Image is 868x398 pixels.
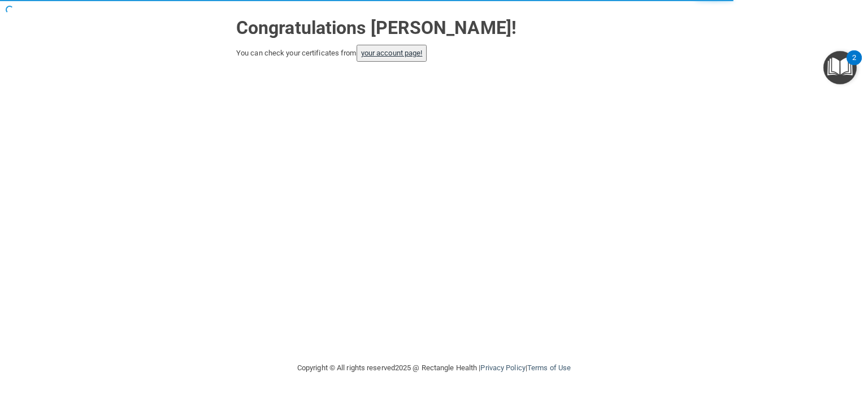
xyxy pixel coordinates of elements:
button: Open Resource Center, 2 new notifications [823,51,857,84]
div: You can check your certificates from [236,45,632,62]
a: Terms of Use [527,363,571,372]
div: 2 [852,58,856,72]
a: your account page! [361,49,423,57]
strong: Congratulations [PERSON_NAME]! [236,17,517,38]
a: Privacy Policy [480,363,525,372]
button: your account page! [357,45,427,62]
div: Copyright © All rights reserved 2025 @ Rectangle Health | | [228,350,640,386]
